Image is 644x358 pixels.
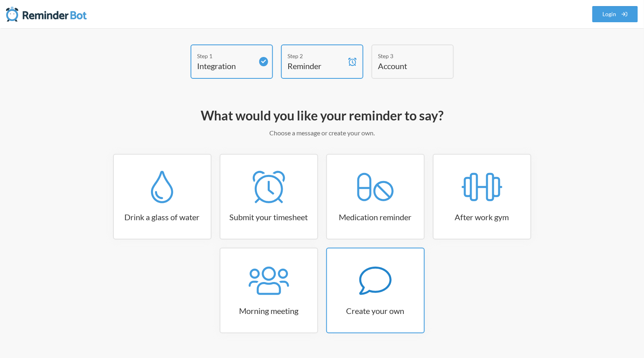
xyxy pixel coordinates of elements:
[88,128,556,138] p: Choose a message or create your own.
[378,52,435,60] div: Step 3
[114,211,211,223] h3: Drink a glass of water
[327,211,424,223] h3: Medication reminder
[197,52,254,60] div: Step 1
[592,6,638,22] a: Login
[220,305,317,316] h3: Morning meeting
[327,305,424,316] h3: Create your own
[197,60,254,72] h4: Integration
[288,52,344,60] div: Step 2
[220,211,317,223] h3: Submit your timesheet
[378,60,435,72] h4: Account
[434,211,531,223] h3: After work gym
[88,107,556,124] h2: What would you like your reminder to say?
[6,6,87,22] img: Reminder Bot
[288,60,344,72] h4: Reminder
